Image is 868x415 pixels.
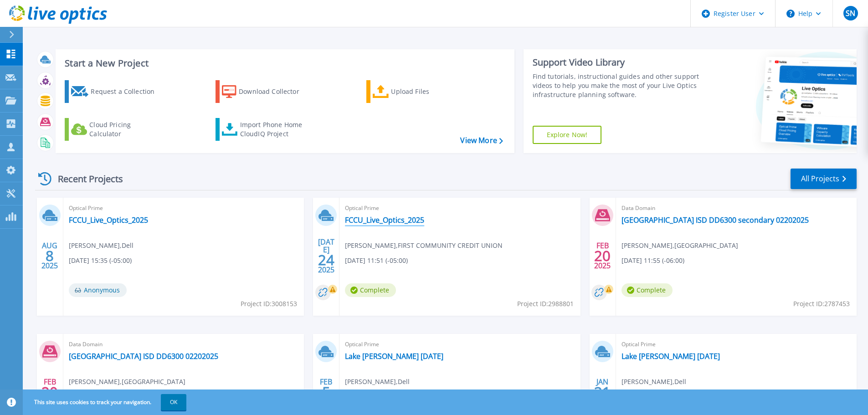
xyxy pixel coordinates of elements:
[240,120,311,138] div: Import Phone Home CloudIQ Project
[533,56,703,68] div: Support Video Library
[69,256,132,266] span: [DATE] 15:35 (-05:00)
[46,252,54,260] span: 8
[35,168,135,190] div: Recent Projects
[594,375,611,409] div: JAN 2025
[69,203,298,213] span: Optical Prime
[621,283,673,297] span: Complete
[345,256,408,266] span: [DATE] 11:51 (-05:00)
[793,299,850,309] span: Project ID: 2787453
[318,239,335,272] div: [DATE] 2025
[239,82,312,101] div: Download Collector
[41,375,58,409] div: FEB 2025
[318,256,334,264] span: 24
[345,215,424,225] a: FCCU_Live_Optics_2025
[621,339,851,349] span: Optical Prime
[69,377,185,387] span: [PERSON_NAME] , [GEOGRAPHIC_DATA]
[65,80,166,103] a: Request a Collection
[65,118,166,141] a: Cloud Pricing Calculator
[69,241,134,251] span: [PERSON_NAME] , Dell
[846,10,855,17] span: SN
[517,299,574,309] span: Project ID: 2988801
[241,299,297,309] span: Project ID: 3008153
[69,339,298,349] span: Data Domain
[318,375,335,409] div: FEB 2025
[621,256,684,266] span: [DATE] 11:55 (-06:00)
[161,394,186,410] button: OK
[621,352,720,361] a: Lake [PERSON_NAME] [DATE]
[391,82,464,101] div: Upload Files
[621,241,738,251] span: [PERSON_NAME] , [GEOGRAPHIC_DATA]
[69,215,148,225] a: FCCU_Live_Optics_2025
[621,215,809,225] a: [GEOGRAPHIC_DATA] ISD DD6300 secondary 02202025
[322,388,330,396] span: 5
[594,388,611,396] span: 31
[345,203,575,213] span: Optical Prime
[594,239,611,272] div: FEB 2025
[89,120,162,138] div: Cloud Pricing Calculator
[41,388,58,396] span: 20
[533,72,703,99] div: Find tutorials, instructional guides and other support videos to help you make the most of your L...
[345,283,396,297] span: Complete
[345,377,410,387] span: [PERSON_NAME] , Dell
[345,241,503,251] span: [PERSON_NAME] , FIRST COMMUNITY CREDIT UNION
[65,58,503,68] h3: Start a New Project
[621,377,686,387] span: [PERSON_NAME] , Dell
[533,126,602,144] a: Explore Now!
[621,203,851,213] span: Data Domain
[791,169,857,189] a: All Projects
[25,394,186,410] span: This site uses cookies to track your navigation.
[69,352,218,361] a: [GEOGRAPHIC_DATA] ISD DD6300 02202025
[366,80,468,103] a: Upload Files
[41,239,58,272] div: AUG 2025
[216,80,317,103] a: Download Collector
[460,136,503,145] a: View More
[345,352,443,361] a: Lake [PERSON_NAME] [DATE]
[69,283,127,297] span: Anonymous
[345,339,575,349] span: Optical Prime
[594,252,611,260] span: 20
[91,82,164,101] div: Request a Collection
